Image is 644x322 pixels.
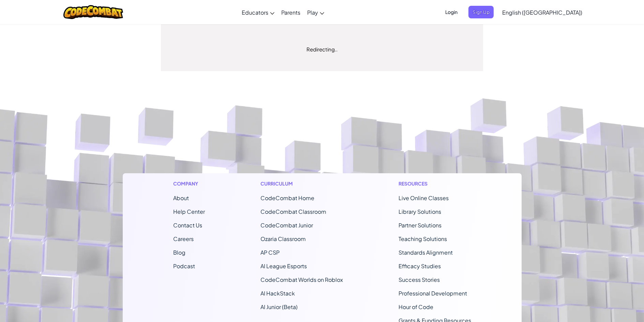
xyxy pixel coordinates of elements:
h1: Resources [399,180,471,187]
a: Educators [238,3,278,21]
a: About [173,194,189,202]
div: Redirecting.. [171,44,473,54]
a: Ozaria Classroom [260,235,306,242]
span: Play [307,9,318,16]
a: CodeCombat Worlds on Roblox [260,276,343,283]
h1: Curriculum [260,180,343,187]
span: CodeCombat Home [260,194,314,202]
a: Parents [278,3,304,21]
a: AI HackStack [260,290,295,297]
a: Careers [173,235,194,242]
span: English ([GEOGRAPHIC_DATA]) [502,9,582,16]
button: Login [441,6,462,18]
a: English ([GEOGRAPHIC_DATA]) [499,3,586,21]
a: Partner Solutions [399,222,441,229]
span: Educators [242,9,268,16]
a: Standards Alignment [399,249,453,256]
span: Contact Us [173,222,202,229]
a: AI Junior (Beta) [260,303,298,310]
a: Play [304,3,328,21]
a: Podcast [173,262,195,270]
a: Efficacy Studies [399,262,441,270]
a: AI League Esports [260,262,307,270]
img: CodeCombat logo [63,5,123,19]
a: Blog [173,249,185,256]
a: CodeCombat Junior [260,222,313,229]
a: Professional Development [399,290,467,297]
button: Sign Up [468,6,494,18]
a: Help Center [173,208,205,215]
a: Library Solutions [399,208,441,215]
a: Success Stories [399,276,440,283]
a: CodeCombat Classroom [260,208,326,215]
a: Hour of Code [399,303,433,310]
a: Live Online Classes [399,194,449,202]
h1: Company [173,180,205,187]
a: Teaching Solutions [399,235,447,242]
a: AP CSP [260,249,280,256]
